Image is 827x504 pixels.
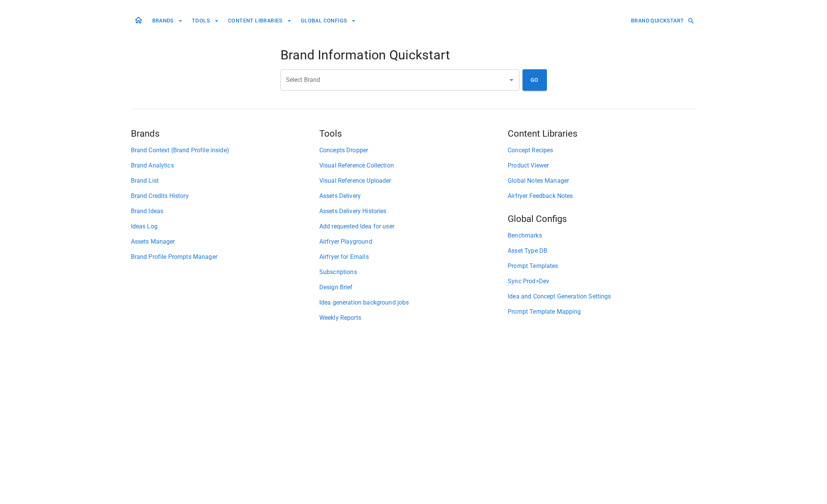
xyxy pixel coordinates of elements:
[319,222,508,231] a: Add requested Idea for user
[508,307,696,316] a: Prompt Template Mapping
[189,14,222,28] button: TOOLS
[131,161,319,170] a: Brand Analytics
[508,277,696,286] a: Sync Prod>Dev
[319,298,508,307] a: Idea generation background jobs
[319,191,508,201] a: Assets Delivery
[131,222,319,231] a: Ideas Log
[319,128,508,140] h5: Tools
[131,237,319,246] a: Assets Manager
[319,161,508,170] a: Visual Reference Collection
[131,128,319,140] h5: Brands
[131,176,319,185] a: Brand List
[131,252,319,262] a: Brand Profile Prompts Manager
[508,292,696,301] a: Idea and Concept Generation Settings
[319,237,508,246] a: Airfryer Playground
[508,176,696,185] a: Global Notes Manager
[131,207,319,216] a: Brand Ideas
[523,69,547,91] button: GO
[319,146,508,155] a: Concepts Dropper
[508,191,696,201] a: Airfryer Feedback Notes
[506,75,517,85] button: Open
[225,14,295,28] button: CONTENT LIBRARIES
[508,213,696,225] h5: Global Configs
[508,262,696,271] a: Prompt Templates
[280,47,547,63] h4: Brand Information Quickstart
[508,161,696,170] a: Product Viewer
[319,283,508,292] a: Design Brief
[149,14,186,28] button: BRANDS
[298,14,359,28] button: GLOBAL CONFIGS
[508,128,696,140] h5: Content Libraries
[508,231,696,240] a: Benchmarks
[319,176,508,185] a: Visual Reference Uploader
[131,191,319,201] a: Brand Credits History
[628,14,696,28] button: BRAND QUICKSTART
[319,207,508,216] a: Assets Delivery Histories
[508,146,696,155] a: Concept Recipes
[319,268,508,277] a: Subscriptions
[319,252,508,262] a: Airfryer for Emails
[131,146,319,155] a: Brand Context (Brand Profile inside)
[319,313,508,322] a: Weekly Reports
[508,246,696,255] a: Asset Type DB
